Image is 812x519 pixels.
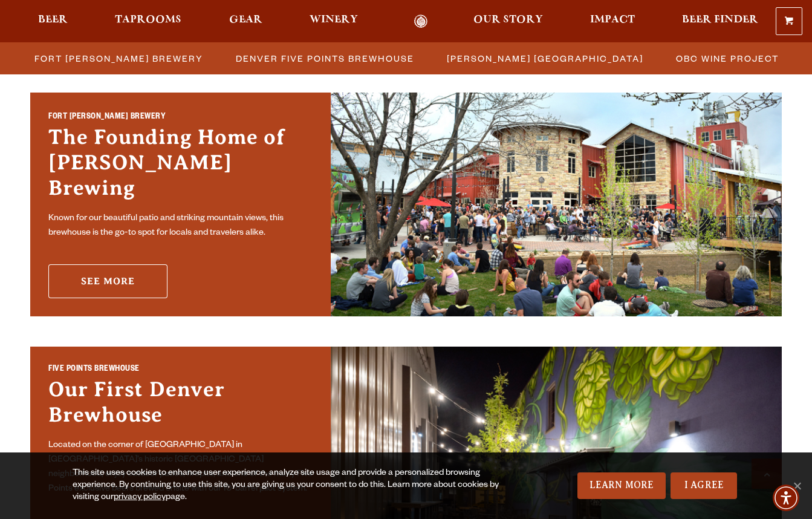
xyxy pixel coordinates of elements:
[115,15,181,25] span: Taprooms
[466,15,551,28] a: Our Story
[27,50,209,67] a: Fort [PERSON_NAME] Brewery
[48,439,313,497] p: Located on the corner of [GEOGRAPHIC_DATA] in [GEOGRAPHIC_DATA]’s historic [GEOGRAPHIC_DATA] neig...
[48,125,313,207] h3: The Founding Home of [PERSON_NAME] Brewing
[48,377,313,434] h3: Our First Denver Brewhouse
[590,15,635,25] span: Impact
[676,50,779,67] span: OBC Wine Project
[229,15,262,25] span: Gear
[48,111,313,125] h2: Fort [PERSON_NAME] Brewery
[682,15,758,25] span: Beer Finder
[236,50,414,67] span: Denver Five Points Brewhouse
[582,15,643,28] a: Impact
[671,472,737,499] a: I Agree
[229,50,420,67] a: Denver Five Points Brewhouse
[440,50,649,67] a: [PERSON_NAME] [GEOGRAPHIC_DATA]
[669,50,785,67] a: OBC Wine Project
[30,15,76,28] a: Beer
[221,15,270,28] a: Gear
[38,15,68,25] span: Beer
[48,212,313,241] p: Known for our beautiful patio and striking mountain views, this brewhouse is the go-to spot for l...
[107,15,189,28] a: Taprooms
[34,50,203,67] span: Fort [PERSON_NAME] Brewery
[310,15,358,25] span: Winery
[577,472,666,499] a: Learn More
[473,15,543,25] span: Our Story
[114,493,166,503] a: privacy policy
[48,364,313,377] h2: Five Points Brewhouse
[773,485,799,511] div: Accessibility Menu
[331,93,782,316] img: Fort Collins Brewery & Taproom'
[302,15,366,28] a: Winery
[674,15,766,28] a: Beer Finder
[73,468,524,504] div: This site uses cookies to enhance user experience, analyze site usage and provide a personalized ...
[447,50,643,67] span: [PERSON_NAME] [GEOGRAPHIC_DATA]
[48,264,167,298] a: See More
[398,15,444,28] a: Odell Home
